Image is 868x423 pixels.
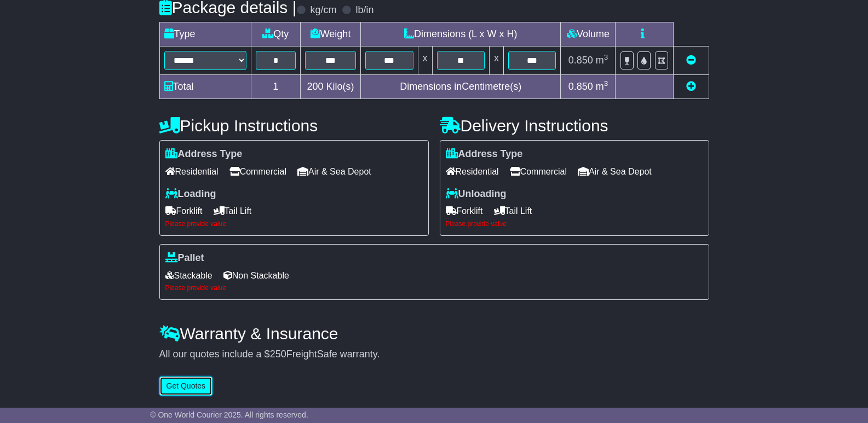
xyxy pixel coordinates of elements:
td: x [418,47,432,75]
span: Air & Sea Depot [297,163,371,180]
span: Forklift [446,202,483,219]
span: m [596,81,608,92]
td: Weight [301,22,361,47]
label: Unloading [446,188,507,200]
span: 200 [307,81,324,92]
td: Type [159,22,251,47]
span: Air & Sea Depot [578,163,652,180]
td: x [489,47,503,75]
h4: Warranty & Insurance [159,325,709,343]
a: Remove this item [686,55,696,66]
span: Commercial [229,163,286,180]
span: © One World Courier 2025. All rights reserved. [150,410,308,419]
span: Residential [446,163,499,180]
td: 1 [251,75,301,99]
sup: 3 [604,79,608,88]
label: Loading [165,188,216,200]
h4: Delivery Instructions [440,117,709,135]
td: Qty [251,22,301,47]
a: Add new item [686,81,696,92]
div: All our quotes include a $ FreightSafe warranty. [159,349,709,361]
div: Please provide value [446,220,703,228]
span: Forklift [165,202,203,219]
div: Please provide value [165,220,423,228]
td: Kilo(s) [301,75,361,99]
span: Non Stackable [223,267,289,284]
span: Tail Lift [494,202,532,219]
span: 250 [270,349,286,360]
label: kg/cm [310,4,336,16]
td: Dimensions (L x W x H) [361,22,561,47]
span: Stackable [165,267,212,284]
td: Total [159,75,251,99]
span: Commercial [510,163,567,180]
span: Tail Lift [214,202,252,219]
div: Please provide value [165,284,703,292]
sup: 3 [604,53,608,61]
label: lb/in [355,4,373,16]
span: m [596,55,608,66]
label: Pallet [165,252,204,264]
span: 0.850 [568,55,593,66]
span: Residential [165,163,219,180]
button: Get Quotes [159,376,213,396]
h4: Pickup Instructions [159,117,429,135]
td: Volume [561,22,616,47]
label: Address Type [446,148,523,160]
td: Dimensions in Centimetre(s) [361,75,561,99]
label: Address Type [165,148,243,160]
span: 0.850 [568,81,593,92]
